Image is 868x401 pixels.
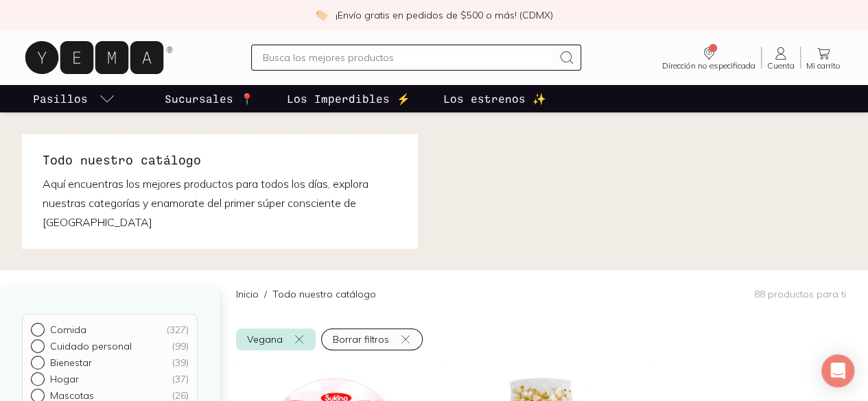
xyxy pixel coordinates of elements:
[162,85,257,112] a: Sucursales 📍
[50,356,92,369] p: Bienestar
[767,62,795,70] span: Cuenta
[321,328,423,350] button: Borrar filtros
[441,85,549,112] a: Los estrenos ✨
[172,340,189,352] div: ( 99 )
[259,287,272,301] span: /
[272,287,376,301] p: Todo nuestro catálogo
[801,45,846,70] a: Mi carrito
[662,62,755,70] span: Dirección no especificada
[43,151,397,169] h1: Todo nuestro catálogo
[43,174,397,232] p: Aquí encuentras los mejores productos para todos los días, explora nuestras categorías y enamorat...
[236,288,259,300] a: Inicio
[50,340,132,352] p: Cuidado personal
[806,62,841,70] span: Mi carrito
[172,373,189,385] div: ( 37 )
[284,85,413,112] a: Los Imperdibles ⚡️
[315,9,327,21] img: check
[762,45,800,70] a: Cuenta
[336,8,553,22] p: ¡Envío gratis en pedidos de $500 o más! (CDMX)
[165,90,254,107] p: Sucursales 📍
[754,288,846,300] p: 88 productos para ti
[263,49,552,66] input: Busca los mejores productos
[30,85,118,112] a: pasillo-todos-link
[172,356,189,369] div: ( 39 )
[443,90,546,107] p: Los estrenos ✨
[50,373,79,385] p: Hogar
[236,328,316,350] button: Vegana
[33,90,88,107] p: Pasillos
[657,45,761,70] a: Dirección no especificada
[821,354,854,387] div: Open Intercom Messenger
[166,324,189,336] div: ( 327 )
[50,324,86,336] p: Comida
[287,90,410,107] p: Los Imperdibles ⚡️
